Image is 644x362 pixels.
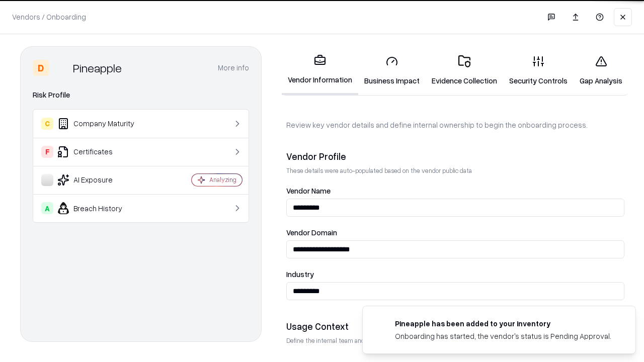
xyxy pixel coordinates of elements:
[41,118,162,130] div: Company Maturity
[41,174,162,186] div: AI Exposure
[41,202,162,214] div: Breach History
[286,270,624,278] label: Industry
[375,318,387,330] img: pineappleenergy.com
[73,60,122,76] div: Pineapple
[286,229,624,236] label: Vendor Domain
[395,331,611,341] div: Onboarding has started, the vendor's status is Pending Approval.
[218,59,249,77] button: More info
[286,187,624,195] label: Vendor Name
[286,120,624,130] p: Review key vendor details and define internal ownership to begin the onboarding process.
[209,175,236,184] div: Analyzing
[286,166,624,175] p: These details were auto-populated based on the vendor public data
[12,12,86,22] p: Vendors / Onboarding
[574,47,628,94] a: Gap Analysis
[33,60,49,76] div: D
[53,60,69,76] img: Pineapple
[358,47,426,94] a: Business Impact
[286,150,624,162] div: Vendor Profile
[41,146,53,158] div: F
[33,89,249,101] div: Risk Profile
[41,146,162,158] div: Certificates
[395,318,611,329] div: Pineapple has been added to your inventory
[426,47,503,94] a: Evidence Collection
[286,320,624,332] div: Usage Context
[41,202,53,214] div: A
[503,47,574,94] a: Security Controls
[286,336,624,345] p: Define the internal team and reason for using this vendor. This helps assess business relevance a...
[282,46,358,95] a: Vendor Information
[41,118,53,130] div: C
